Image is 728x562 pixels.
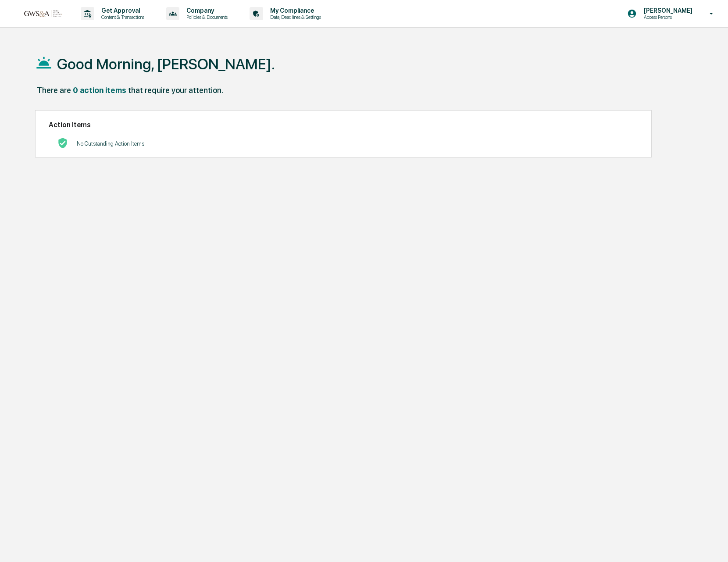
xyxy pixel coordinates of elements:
p: Content & Transactions [94,14,149,20]
h1: Good Morning, [PERSON_NAME]. [57,55,275,73]
p: Data, Deadlines & Settings [263,14,325,20]
div: There are [37,86,71,95]
p: Policies & Documents [179,14,232,20]
p: Get Approval [94,7,149,14]
p: No Outstanding Action Items [77,140,144,147]
div: that require your attention. [128,86,223,95]
p: My Compliance [263,7,325,14]
p: [PERSON_NAME] [637,7,697,14]
div: 0 action items [73,86,126,95]
h2: Action Items [49,121,639,129]
p: Access Persons [637,14,697,20]
img: logo [21,9,63,18]
p: Company [179,7,232,14]
img: No Actions logo [57,138,68,148]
